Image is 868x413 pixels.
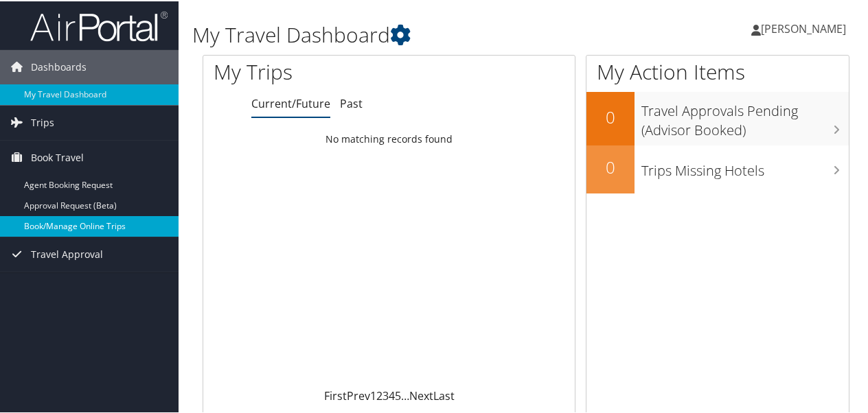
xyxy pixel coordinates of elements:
[586,91,849,143] a: 0Travel Approvals Pending (Advisor Booked)
[203,126,575,150] td: No matching records found
[376,387,382,402] a: 2
[30,9,168,41] img: airportal-logo.png
[340,95,363,110] a: Past
[382,387,389,402] a: 3
[586,56,849,85] h1: My Action Items
[401,387,409,402] span: …
[324,387,347,402] a: First
[751,7,860,48] a: [PERSON_NAME]
[433,387,455,402] a: Last
[641,93,849,139] h3: Travel Approvals Pending (Advisor Booked)
[192,19,637,48] h1: My Travel Dashboard
[347,387,370,402] a: Prev
[214,56,410,85] h1: My Trips
[761,20,846,35] span: [PERSON_NAME]
[586,104,635,128] h2: 0
[370,387,376,402] a: 1
[586,144,849,192] a: 0Trips Missing Hotels
[31,104,54,139] span: Trips
[31,236,103,270] span: Travel Approval
[31,49,87,83] span: Dashboards
[586,154,635,178] h2: 0
[641,153,849,179] h3: Trips Missing Hotels
[31,139,84,174] span: Book Travel
[395,387,401,402] a: 5
[409,387,433,402] a: Next
[251,95,330,110] a: Current/Future
[389,387,395,402] a: 4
